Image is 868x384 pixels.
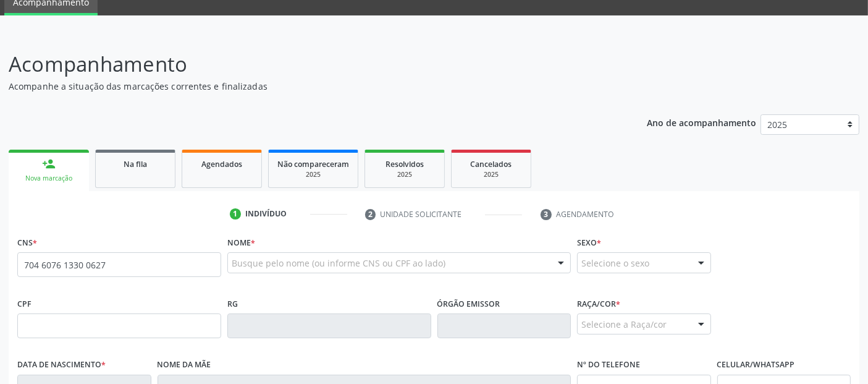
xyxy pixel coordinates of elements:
label: Órgão emissor [437,294,500,314]
div: 2025 [460,170,522,179]
span: Agendados [201,159,242,169]
span: Resolvidos [386,159,424,169]
span: Busque pelo nome (ou informe CNS ou CPF ao lado) [232,257,445,270]
span: Não compareceram [277,159,349,169]
div: 1 [230,208,241,220]
label: CNS [17,233,37,252]
label: Sexo [577,233,601,252]
label: RG [227,294,238,314]
div: 2025 [374,170,436,179]
p: Acompanhe a situação das marcações correntes e finalizadas [9,80,604,93]
div: 2025 [277,170,349,179]
label: Celular/WhatsApp [717,356,795,375]
div: Nova marcação [17,174,80,183]
div: Indivíduo [245,208,287,220]
label: CPF [17,294,32,314]
p: Ano de acompanhamento [647,114,756,130]
span: Selecione a Raça/cor [581,318,667,331]
label: Raça/cor [577,294,620,314]
label: Nome da mãe [158,356,211,375]
label: Nome [227,233,255,252]
label: Data de nascimento [17,356,106,375]
div: person_add [42,157,56,171]
p: Acompanhamento [9,49,604,80]
label: Nº do Telefone [577,356,640,375]
span: Cancelados [471,159,512,169]
span: Na fila [124,159,147,169]
span: Selecione o sexo [581,257,649,270]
